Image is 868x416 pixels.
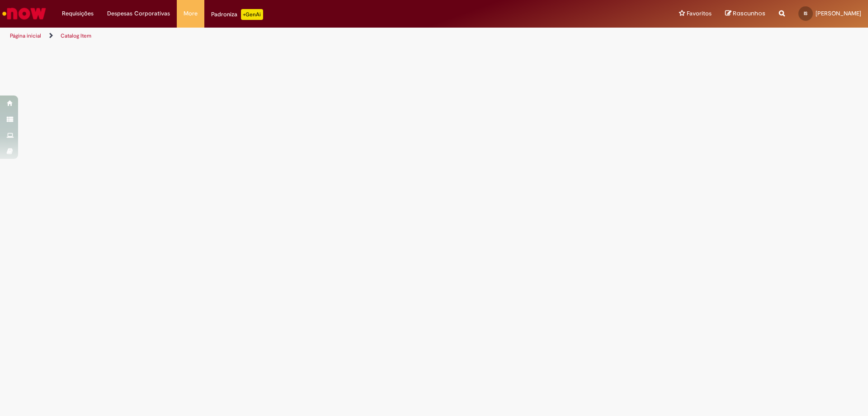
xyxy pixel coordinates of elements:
[816,10,861,17] span: [PERSON_NAME]
[725,10,765,18] a: Rascunhos
[241,9,263,20] p: +GenAi
[184,9,198,18] span: More
[211,9,263,20] div: Padroniza
[62,9,94,18] span: Requisições
[7,28,572,44] ul: Trilhas de página
[10,32,41,39] a: Página inicial
[733,9,765,18] span: Rascunhos
[804,10,807,16] span: IS
[61,32,91,39] a: Catalog Item
[1,5,47,23] img: ServiceNow
[687,9,712,18] span: Favoritos
[107,9,170,18] span: Despesas Corporativas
